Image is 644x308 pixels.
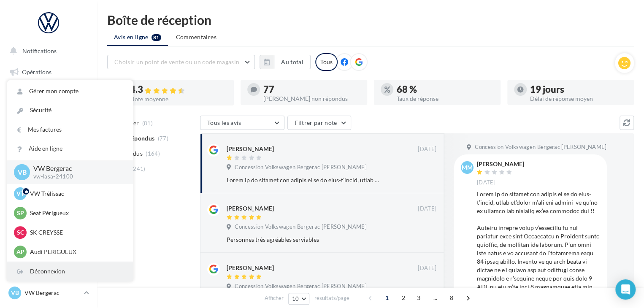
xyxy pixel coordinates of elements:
[7,139,133,158] a: Aide en ligne
[235,283,366,290] span: Concession Volkswagen Bergerac [PERSON_NAME]
[131,165,146,172] span: (241)
[260,55,311,69] button: Au total
[107,55,255,69] button: Choisir un point de vente ou un code magasin
[5,239,92,264] a: Campagnes DataOnDemand
[5,190,92,208] a: Calendrier
[477,179,495,186] span: [DATE]
[16,248,24,256] span: AP
[200,116,284,130] button: Tous les avis
[176,33,216,41] span: Commentaires
[11,289,19,297] span: VB
[30,228,123,237] p: SK CREYSSE
[530,96,627,102] div: Délai de réponse moyen
[287,116,351,130] button: Filtrer par note
[5,148,92,165] a: Contacts
[142,120,153,127] span: (81)
[428,291,442,305] span: ...
[418,146,436,153] span: [DATE]
[5,106,92,124] a: Visibilité en ligne
[5,127,92,145] a: Campagnes
[397,96,494,102] div: Taux de réponse
[7,262,133,281] div: Déconnexion
[615,279,636,300] div: Open Intercom Messenger
[530,85,627,94] div: 19 jours
[5,42,89,60] button: Notifications
[7,82,133,101] a: Gérer mon compte
[380,291,394,305] span: 1
[235,164,366,171] span: Concession Volkswagen Bergerac [PERSON_NAME]
[30,209,123,217] p: Seat Périgueux
[22,68,51,76] span: Opérations
[418,205,436,213] span: [DATE]
[16,189,24,198] span: VT
[235,223,366,231] span: Concession Volkswagen Bergerac [PERSON_NAME]
[288,293,310,305] button: 10
[130,96,227,102] div: Note moyenne
[30,248,123,256] p: Audi PERIGUEUX
[17,228,24,237] span: SC
[107,14,634,26] div: Boîte de réception
[146,150,160,157] span: (164)
[445,291,458,305] span: 8
[314,294,349,302] span: résultats/page
[263,85,360,94] div: 77
[22,47,57,54] span: Notifications
[130,85,227,95] div: 4.3
[207,119,241,126] span: Tous les avis
[418,265,436,272] span: [DATE]
[33,173,119,181] p: vw-lasa-24100
[263,96,360,102] div: [PERSON_NAME] non répondus
[227,145,274,153] div: [PERSON_NAME]
[33,164,119,173] p: VW Bergerac
[7,120,133,139] a: Mes factures
[397,85,494,94] div: 68 %
[5,63,92,81] a: Opérations
[475,143,606,151] span: Concession Volkswagen Bergerac [PERSON_NAME]
[227,176,382,184] div: Lorem ip do sitamet con adipis el se do eius-t’incid, utlab et’dolor m’ali eni admini ve qu’no ex...
[5,211,92,235] a: PLV et print personnalisable
[18,167,27,177] span: VB
[7,285,90,301] a: VB VW Bergerac
[265,294,284,302] span: Afficher
[292,295,299,302] span: 10
[274,55,311,69] button: Au total
[7,101,133,120] a: Sécurité
[477,161,524,167] div: [PERSON_NAME]
[5,169,92,186] a: Médiathèque
[227,235,382,244] div: Personnes très agréables serviables
[30,189,123,198] p: VW Trélissac
[24,289,81,297] p: VW Bergerac
[315,53,338,71] div: Tous
[227,264,274,272] div: [PERSON_NAME]
[462,163,473,172] span: mm
[5,84,92,102] a: Boîte de réception81
[412,291,425,305] span: 3
[17,209,24,217] span: SP
[114,58,239,65] span: Choisir un point de vente ou un code magasin
[397,291,410,305] span: 2
[227,204,274,213] div: [PERSON_NAME]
